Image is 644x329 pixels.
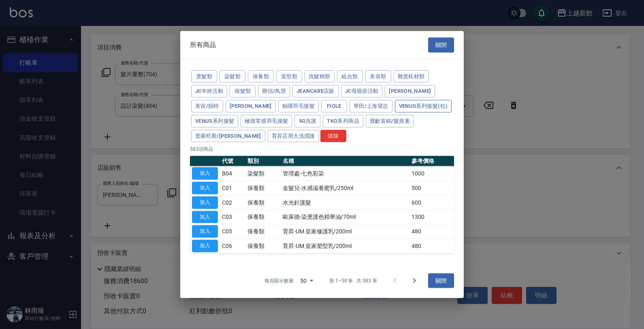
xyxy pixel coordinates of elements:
[192,167,218,180] button: 加入
[281,210,409,224] td: 歐萊德-染燙護色精華油/70ml
[366,115,414,127] button: 寶齡富錦/髮原素
[281,181,409,195] td: 金髮兒-水感滋養蜜乳/250ml
[281,166,409,181] td: 管理處-七色彩染
[297,269,316,291] div: 50
[191,70,217,83] button: 燙髮類
[395,100,452,113] button: Venus系列接髮(包)
[321,100,347,113] button: FIOLE
[192,196,218,209] button: 加入
[428,273,454,288] button: 關閉
[245,181,281,195] td: 保養類
[385,85,435,98] button: [PERSON_NAME]
[409,224,454,239] td: 480
[268,130,319,142] button: 育昇店用大洗潤護
[241,115,292,127] button: 極致零感羽毛接髮
[220,210,245,224] td: C03
[409,181,454,195] td: 500
[220,156,245,167] th: 代號
[281,156,409,167] th: 名稱
[220,181,245,195] td: C01
[245,224,281,239] td: 保養類
[245,210,281,224] td: 保養類
[281,195,409,210] td: 水光針護髮
[305,70,335,83] button: 洗髮精類
[409,239,454,253] td: 480
[220,70,245,83] button: 染髮類
[220,239,245,253] td: C06
[192,182,218,194] button: 加入
[409,156,454,167] th: 參考價格
[245,156,281,167] th: 類別
[278,100,319,113] button: 銅環羽毛接髮
[258,85,290,98] button: 聯信/鳥慧
[409,166,454,181] td: 1000
[409,210,454,224] td: 1300
[337,70,363,83] button: 組合類
[220,195,245,210] td: C02
[191,85,227,98] button: JC年終活動
[320,130,346,142] button: 清除
[190,41,216,49] span: 所有商品
[281,239,409,253] td: 育昇-UM 皇家塑型乳/200ml
[248,70,274,83] button: 保養類
[190,145,454,153] p: 583 項商品
[191,130,265,142] button: 普羅旺斯/[PERSON_NAME]
[220,166,245,181] td: B04
[409,195,454,210] td: 600
[292,85,339,98] button: JeanCare店販
[220,224,245,239] td: C05
[245,239,281,253] td: 保養類
[323,115,363,127] button: TKO系列商品
[365,70,391,83] button: 美容類
[350,100,392,113] button: 華田/上海望志
[394,70,429,83] button: 雜貨耗材類
[264,277,294,284] p: 每頁顯示數量
[192,225,218,238] button: 加入
[230,85,256,98] button: 假髮類
[341,85,383,98] button: JC母親節活動
[294,115,320,127] button: 5G洗護
[245,195,281,210] td: 保養類
[191,100,223,113] button: 美宙/韻特
[428,38,454,53] button: 關閉
[192,211,218,223] button: 加入
[191,115,238,127] button: Venus系列接髮
[245,166,281,181] td: 染髮類
[329,277,377,284] p: 第 1–50 筆 共 583 筆
[281,224,409,239] td: 育昇-UM 皇家修護乳/200ml
[276,70,302,83] button: 造型類
[192,240,218,252] button: 加入
[226,100,276,113] button: [PERSON_NAME]
[405,271,424,290] button: Go to next page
